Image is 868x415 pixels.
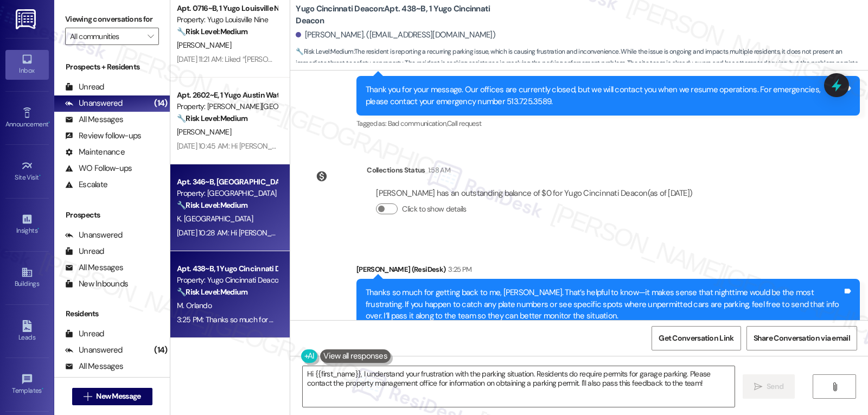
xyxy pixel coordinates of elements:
div: Prospects [54,209,170,221]
span: • [39,172,41,180]
span: M. Orlando [177,301,212,310]
div: Review follow-ups [65,130,141,142]
div: [PERSON_NAME] has an outstanding balance of $0 for Yugo Cincinnati Deacon (as of [DATE]) [376,188,692,199]
span: Share Conversation via email [754,333,850,344]
span: New Message [96,391,141,402]
strong: 🔧 Risk Level: Medium [177,113,247,123]
div: Collections Status [367,164,425,176]
div: 1:58 AM [425,164,450,176]
button: Share Conversation via email [746,326,857,350]
a: Inbox [5,50,49,79]
button: Get Conversation Link [652,326,741,350]
i:  [754,382,762,391]
textarea: Hi {{first_name}}, I understand your frustration with the parking situation. Residents do require... [303,366,735,407]
div: Unread [65,81,104,93]
div: Unread [65,246,104,257]
b: Yugo Cincinnati Deacon: Apt. 438~B, 1 Yugo Cincinnati Deacon [296,3,513,27]
div: Property: [GEOGRAPHIC_DATA] [177,188,277,199]
div: Property: [PERSON_NAME][GEOGRAPHIC_DATA] [177,101,277,112]
a: Templates • [5,370,49,399]
div: 3:25 PM [445,264,471,275]
span: Bad communication , [388,119,447,128]
button: Send [743,374,795,399]
span: • [37,225,39,233]
input: All communities [70,28,142,45]
div: New Inbounds [65,278,128,290]
div: Unanswered [65,98,123,109]
div: All Messages [65,262,123,273]
span: • [42,385,43,393]
i:  [831,382,839,391]
div: Apt. 346~B, [GEOGRAPHIC_DATA] [177,176,277,188]
div: Apt. 2602~E, 1 Yugo Austin Waterloo [177,90,277,101]
span: [PERSON_NAME] [177,127,231,137]
strong: 🔧 Risk Level: Medium [177,27,247,36]
div: Residents [54,308,170,320]
div: All Messages [65,361,123,372]
div: Unanswered [65,344,123,356]
strong: 🔧 Risk Level: Medium [296,47,353,56]
div: Property: Yugo Louisville Nine [177,14,277,25]
a: Site Visit • [5,157,49,186]
div: WO Follow-ups [65,163,132,174]
div: Property: Yugo Cincinnati Deacon [177,274,277,286]
div: [PERSON_NAME]. ([EMAIL_ADDRESS][DOMAIN_NAME]) [296,29,495,41]
div: All Messages [65,114,123,125]
strong: 🔧 Risk Level: Medium [177,287,247,297]
span: : The resident is reporting a recurring parking issue, which is causing frustration and inconveni... [296,46,868,81]
div: Prospects + Residents [54,61,170,73]
div: (14) [151,95,170,112]
a: Insights • [5,210,49,239]
i:  [148,32,154,41]
div: Escalate [65,179,107,190]
span: Call request [447,119,481,128]
div: Thank you for your message. Our offices are currently closed, but we will contact you when we res... [366,84,843,107]
div: Unread [65,328,104,340]
div: [PERSON_NAME] (ResiDesk) [356,264,860,279]
strong: 🔧 Risk Level: Medium [177,200,247,210]
span: Get Conversation Link [659,333,733,344]
label: Click to show details [402,203,466,215]
div: Thanks so much for getting back to me, [PERSON_NAME]. That’s helpful to know—it makes sense that ... [366,287,843,322]
div: Apt. 0716~B, 1 Yugo Louisville Nine [177,3,277,14]
img: ResiDesk Logo [16,9,38,29]
span: Send [767,381,783,392]
span: • [48,119,50,126]
button: New Message [72,388,152,405]
div: Apt. 438~B, 1 Yugo Cincinnati Deacon [177,263,277,274]
div: (14) [151,342,170,359]
div: Tagged as: [356,116,860,131]
div: Maintenance [65,146,125,158]
a: Leads [5,317,49,346]
span: K. [GEOGRAPHIC_DATA] [177,214,253,224]
label: Viewing conversations for [65,11,159,28]
a: Buildings [5,263,49,292]
i:  [84,392,92,401]
div: Unanswered [65,229,123,241]
span: [PERSON_NAME] [177,40,231,50]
